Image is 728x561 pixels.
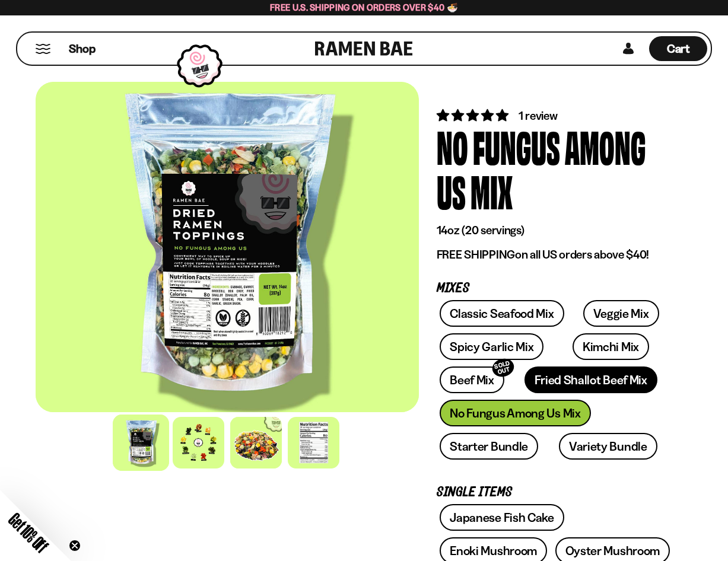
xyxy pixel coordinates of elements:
strong: FREE SHIPPING [437,247,515,262]
p: Mixes [437,283,675,294]
a: Kimchi Mix [573,333,649,360]
div: SOLD OUT [490,356,516,380]
p: on all US orders above $40! [437,247,675,262]
button: Mobile Menu Trigger [35,44,51,54]
span: Shop [69,41,96,57]
a: Beef MixSOLD OUT [440,366,504,393]
a: Veggie Mix [583,300,659,327]
a: Variety Bundle [559,433,657,460]
a: Shop [69,36,96,61]
div: Fungus [473,124,560,168]
span: Cart [667,42,690,56]
span: Free U.S. Shipping on Orders over $40 🍜 [270,2,458,13]
span: Get 10% Off [5,509,52,556]
p: Single Items [437,487,675,498]
a: Starter Bundle [440,433,538,460]
a: Fried Shallot Beef Mix [524,366,657,393]
a: Cart [649,33,707,65]
span: 1 review [519,109,558,123]
a: Japanese Fish Cake [440,504,564,531]
div: Us [437,168,466,213]
a: Spicy Garlic Mix [440,333,543,360]
a: Classic Seafood Mix [440,300,564,327]
span: 5.00 stars [437,108,511,123]
div: Among [565,124,646,168]
div: Mix [471,168,513,213]
button: Close teaser [69,540,81,552]
div: No [437,124,468,168]
p: 14oz (20 servings) [437,223,675,238]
